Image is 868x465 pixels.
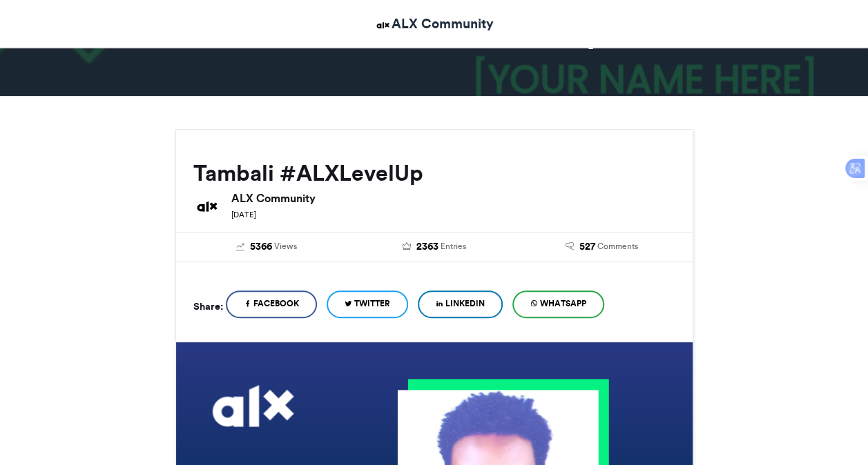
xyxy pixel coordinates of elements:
[274,240,297,253] span: Views
[226,290,317,318] a: Facebook
[374,14,494,34] a: ALX Community
[253,297,299,310] span: Facebook
[374,17,392,34] img: ALX Community
[579,239,595,255] span: 527
[327,290,408,318] a: Twitter
[512,290,604,318] a: WhatsApp
[440,240,465,253] span: Entries
[250,239,272,255] span: 5366
[231,210,256,219] small: [DATE]
[540,297,586,310] span: WhatsApp
[193,192,221,220] img: ALX Community
[231,192,675,204] h6: ALX Community
[445,297,485,310] span: LinkedIn
[416,239,438,255] span: 2363
[193,161,675,186] h2: Tambali #ALXLevelUp
[193,297,223,315] h5: Share:
[193,239,340,255] a: 5366 Views
[51,14,818,48] h1: Tambali #ALXLevelUp
[354,297,390,310] span: Twitter
[597,240,638,253] span: Comments
[418,290,503,318] a: LinkedIn
[528,239,675,255] a: 527 Comments
[360,239,508,255] a: 2363 Entries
